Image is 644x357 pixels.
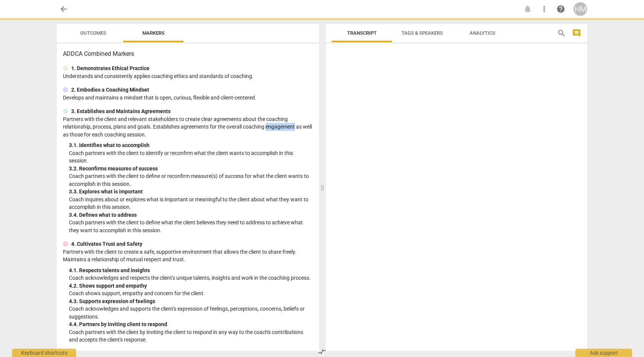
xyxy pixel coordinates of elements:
[12,349,76,357] div: Keyboard shortcuts
[317,347,327,356] span: compare_arrows
[69,297,313,305] div: 4. 3. Supports expression of feelings
[571,27,583,39] button: Show/Hide comments
[63,49,313,58] h3: ADDCA Combined Markers
[69,172,313,188] p: Coach partners with the client to define or reconfirm measure(s) of success for what the client w...
[69,211,313,219] div: 3. 4. Defines what to address
[554,2,568,16] a: Help
[401,30,443,36] span: Tags & Speakers
[574,2,587,16] button: HM
[69,188,313,196] div: 3. 3. Explores what is important
[71,240,142,248] p: 4. Cultivates Trust and Safety
[71,86,149,94] p: 2. Embodies a Coaching Mindset
[69,328,313,344] p: Coach partners with the client by inviting the client to respond in any way to the coach's contri...
[540,5,549,14] span: more_vert
[470,30,495,36] span: Analytics
[69,196,313,211] p: Coach inquires about or explores what is important or meaningful to the client about what they wa...
[69,165,313,173] div: 3. 2. Reconfirms measures of success
[572,29,581,38] span: comment
[63,72,313,80] p: Understands and consistently applies coaching ethics and standards of coaching.
[80,30,106,36] span: Outcomes
[555,27,568,39] button: Search
[69,320,313,328] div: 4. 4. Partners by inviting client to respond
[63,115,313,139] p: Partners with the client and relevant stakeholders to create clear agreements about the coaching ...
[69,141,313,149] div: 3. 1. Identifies what to accomplish
[69,305,313,320] p: Coach acknowledges and supports the client's expression of feelings, perceptions, concerns, belie...
[63,248,313,264] p: Partners with the client to create a safe, supportive environment that allows the client to share...
[69,282,313,290] div: 4. 2. Shows support and empathy
[69,274,313,282] p: Coach acknowledges and respects the client's unique talents, insights and work in the coaching pr...
[69,267,313,274] div: 4. 1. Respects talents and insights
[575,349,632,357] div: Ask support
[71,64,150,72] p: 1. Demonstrates Ethical Practice
[69,219,313,234] p: Coach partners with the client to define what the client believes they need to address to achieve...
[557,29,566,38] span: search
[142,30,165,36] span: Markers
[71,107,171,115] p: 3. Establishes and Maintains Agreements
[69,290,313,297] p: Coach shows support, empathy and concern for the client
[63,94,313,102] p: Develops and maintains a mindset that is open, curious, flexible and client-centered.
[69,149,313,165] p: Coach partners with the client to identify or reconfirm what the client wants to accomplish in th...
[59,5,68,14] span: arrow_back
[556,5,565,14] span: help
[347,30,377,36] span: Transcript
